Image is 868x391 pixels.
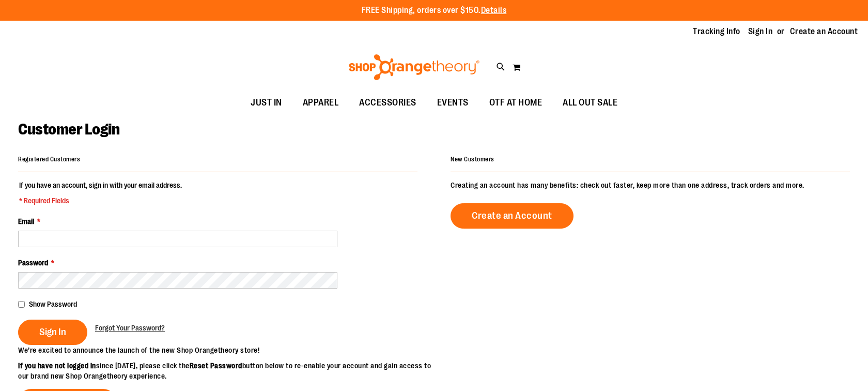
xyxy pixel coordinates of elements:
span: ALL OUT SALE [563,91,617,114]
a: Tracking Info [693,26,740,37]
span: Show Password [29,300,77,308]
span: Password [18,259,48,267]
span: EVENTS [437,91,469,114]
span: Email [18,217,34,225]
p: We’re excited to announce the launch of the new Shop Orangetheory store! [18,345,434,355]
legend: If you have an account, sign in with your email address. [18,180,183,206]
a: Create an Account [790,26,858,37]
span: Forgot Your Password? [95,324,165,332]
a: Create an Account [451,203,574,229]
span: JUST IN [251,91,282,114]
span: Customer Login [18,121,119,138]
p: since [DATE], please click the button below to re-enable your account and gain access to our bran... [18,360,434,381]
button: Sign In [18,320,87,345]
span: * Required Fields [19,195,182,206]
strong: New Customers [451,156,494,163]
span: ACCESSORIES [359,91,416,114]
strong: Registered Customers [18,156,80,163]
span: APPAREL [303,91,339,114]
a: Forgot Your Password? [95,323,165,333]
span: Sign In [39,326,66,338]
a: Sign In [748,26,773,37]
img: Shop Orangetheory [347,54,481,80]
a: Details [481,6,507,15]
strong: Reset Password [190,362,242,370]
span: Create an Account [472,210,552,221]
strong: If you have not logged in [18,362,96,370]
p: FREE Shipping, orders over $150. [362,5,507,17]
p: Creating an account has many benefits: check out faster, keep more than one address, track orders... [451,180,850,190]
span: OTF AT HOME [489,91,542,114]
